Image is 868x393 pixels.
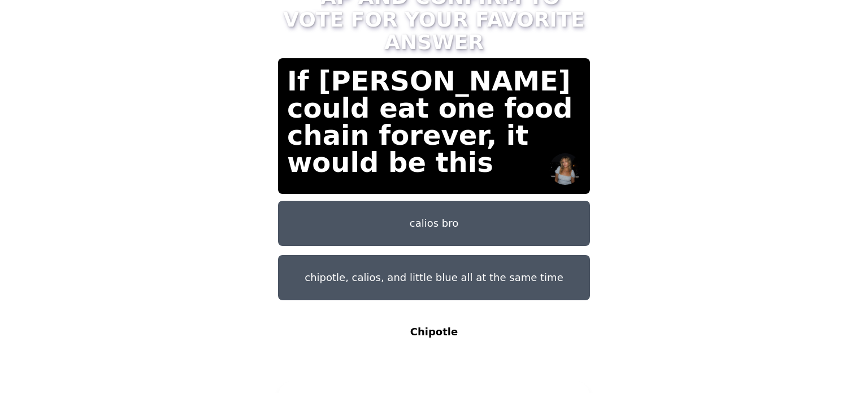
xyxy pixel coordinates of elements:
[278,255,590,300] button: chipotle, calios, and little blue all at the same time
[549,153,581,185] img: hot seat user avatar
[278,201,590,246] button: calios bro
[278,309,590,355] button: Chipotle
[287,67,581,176] p: If [PERSON_NAME] could eat one food chain forever, it would be this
